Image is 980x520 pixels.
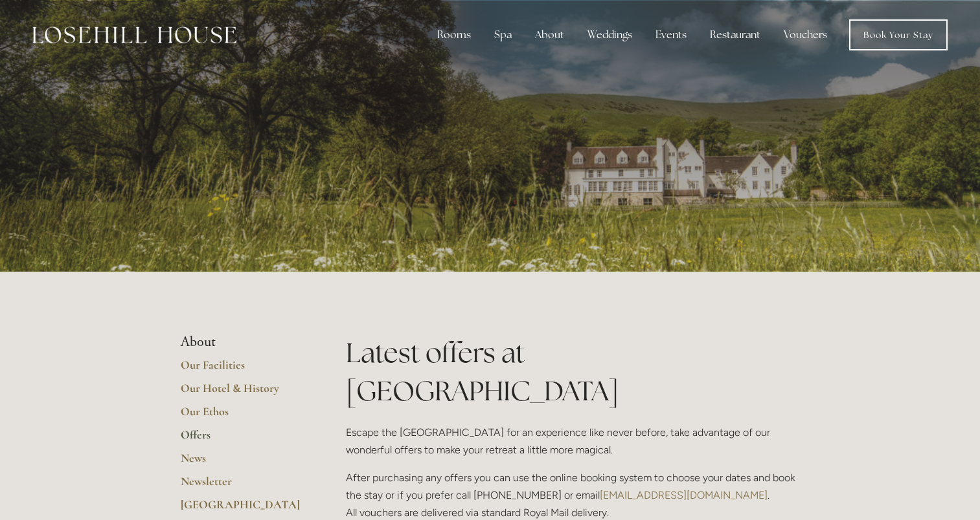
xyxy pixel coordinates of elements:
[700,22,771,48] div: Restaurant
[181,381,304,404] a: Our Hotel & History
[346,424,800,459] p: Escape the [GEOGRAPHIC_DATA] for an experience like never before, take advantage of our wonderful...
[600,489,768,501] a: [EMAIL_ADDRESS][DOMAIN_NAME]
[181,334,304,351] li: About
[181,451,304,474] a: News
[773,22,838,48] a: Vouchers
[577,22,643,48] div: Weddings
[181,404,304,428] a: Our Ethos
[181,358,304,381] a: Our Facilities
[32,27,236,43] img: Losehill House
[849,19,948,50] a: Book Your Stay
[484,22,522,48] div: Spa
[181,474,304,497] a: Newsletter
[427,22,481,48] div: Rooms
[346,334,800,410] h1: Latest offers at [GEOGRAPHIC_DATA]
[645,22,697,48] div: Events
[181,428,304,451] a: Offers
[525,22,575,48] div: About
